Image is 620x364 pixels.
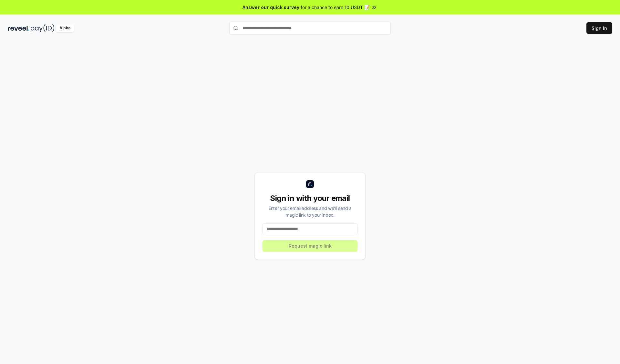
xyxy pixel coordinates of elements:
div: Enter your email address and we’ll send a magic link to your inbox. [263,205,357,218]
div: Alpha [56,24,74,32]
img: logo_small [306,180,314,188]
span: for a chance to earn 10 USDT 📝 [301,4,370,11]
button: Sign In [586,22,612,34]
div: Sign in with your email [263,193,357,203]
img: reveel_dark [8,24,29,32]
img: pay_id [31,24,55,32]
span: Answer our quick survey [243,4,299,11]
